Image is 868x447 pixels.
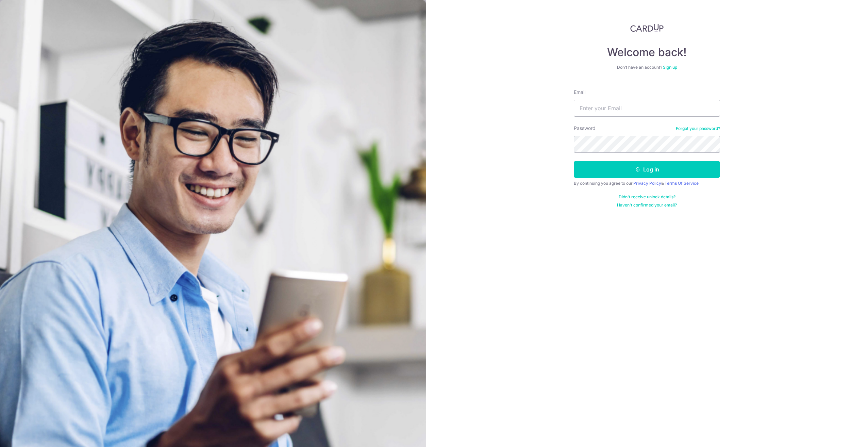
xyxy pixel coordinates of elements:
button: Log in [574,161,720,178]
a: Sign up [663,65,677,70]
a: Terms Of Service [665,181,699,186]
label: Password [574,125,596,132]
label: Email [574,89,585,96]
a: Forgot your password? [676,126,720,131]
a: Haven't confirmed your email? [617,202,677,208]
a: Didn't receive unlock details? [619,194,675,200]
h4: Welcome back! [574,46,720,59]
input: Enter your Email [574,100,720,117]
div: Don’t have an account? [574,65,720,70]
div: By continuing you agree to our & [574,181,720,186]
img: CardUp Logo [630,24,664,32]
a: Privacy Policy [633,181,661,186]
